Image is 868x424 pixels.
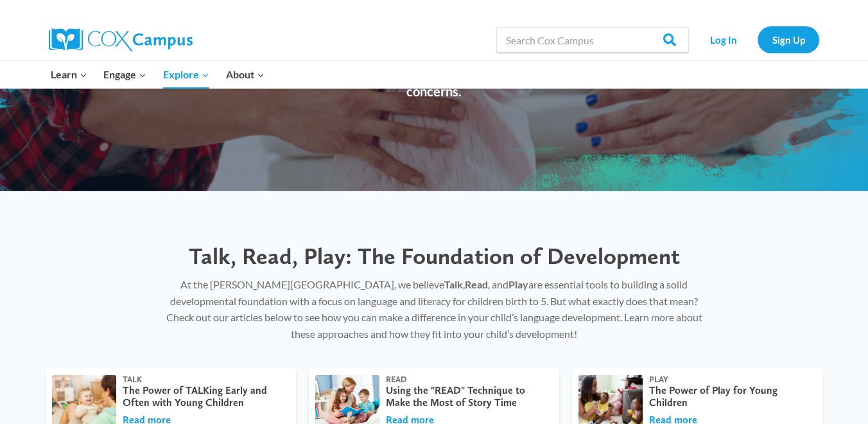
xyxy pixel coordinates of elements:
img: Cox Campus [49,28,193,51]
div: Using the "READ" Technique to Make the Most of Story Time [386,384,546,409]
button: Child menu of Learn [42,61,96,88]
nav: Primary Navigation [42,61,272,88]
span: Talk, Read, Play: The Foundation of Development [189,242,680,270]
div: Play [649,375,810,385]
a: Sign Up [758,26,819,53]
strong: Play [508,278,528,290]
p: At the [PERSON_NAME][GEOGRAPHIC_DATA], we believe , , and are essential tools to building a solid... [164,276,704,342]
strong: Read [465,278,488,290]
div: Talk [123,375,283,385]
div: Read [386,375,546,385]
input: Search Cox Campus [496,27,689,53]
div: The Power of Play for Young Children [649,384,810,409]
button: Child menu of Explore [155,61,218,88]
a: Log In [695,26,751,53]
nav: Secondary Navigation [695,26,819,53]
button: Child menu of Engage [96,61,155,88]
button: Child menu of About [218,61,273,88]
div: The Power of TALKing Early and Often with Young Children [123,384,283,409]
strong: Talk [444,278,463,290]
